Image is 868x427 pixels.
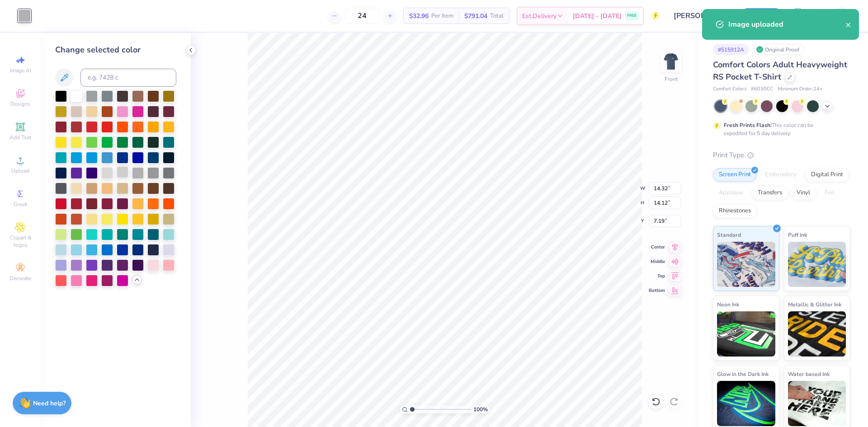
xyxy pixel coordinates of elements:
[409,11,429,21] span: $32.96
[55,44,176,56] div: Change selected color
[791,186,816,200] div: Vinyl
[10,67,31,74] span: Image AI
[9,275,31,282] span: Decorate
[649,287,665,294] span: Bottom
[717,300,739,309] span: Neon Ink
[713,168,757,182] div: Screen Print
[717,311,775,357] img: Neon Ink
[713,59,847,82] span: Comfort Colors Adult Heavyweight RS Pocket T-Shirt
[713,85,746,93] span: Comfort Colors
[752,186,788,200] div: Transfers
[778,85,823,93] span: Minimum Order: 24 +
[5,234,36,249] span: Clipart & logos
[649,244,665,250] span: Center
[573,11,622,21] span: [DATE] - [DATE]
[788,242,846,287] img: Puff Ink
[10,100,30,108] span: Designs
[662,52,680,70] img: Front
[80,69,176,87] input: e.g. 7428 c
[490,11,504,21] span: Total
[667,7,733,25] input: Untitled Design
[788,369,830,379] span: Water based Ink
[717,369,769,379] span: Glow in the Dark Ink
[788,381,846,426] img: Water based Ink
[522,11,557,21] span: Est. Delivery
[713,44,749,55] div: # 515912A
[473,405,488,413] span: 100 %
[649,273,665,279] span: Top
[845,19,852,30] button: close
[751,85,773,93] span: # 6030CC
[33,399,66,408] strong: Need help?
[819,186,840,200] div: Foil
[9,134,31,141] span: Add Text
[724,121,835,137] div: This color can be expedited for 5 day delivery.
[713,186,749,200] div: Applique
[717,230,741,239] span: Standard
[627,13,637,19] span: FREE
[788,300,841,309] span: Metallic & Glitter Ink
[724,122,772,129] strong: Fresh Prints Flash:
[788,230,807,239] span: Puff Ink
[754,44,804,55] div: Original Proof
[728,19,845,30] div: Image uploaded
[665,75,678,83] div: Front
[805,168,849,182] div: Digital Print
[11,167,29,174] span: Upload
[713,204,757,218] div: Rhinestones
[649,258,665,265] span: Middle
[717,381,775,426] img: Glow in the Dark Ink
[464,11,487,21] span: $791.04
[759,168,802,182] div: Embroidery
[344,8,380,24] input: – –
[788,311,846,357] img: Metallic & Glitter Ink
[717,242,775,287] img: Standard
[431,11,453,21] span: Per Item
[713,150,850,160] div: Print Type
[14,201,28,208] span: Greek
